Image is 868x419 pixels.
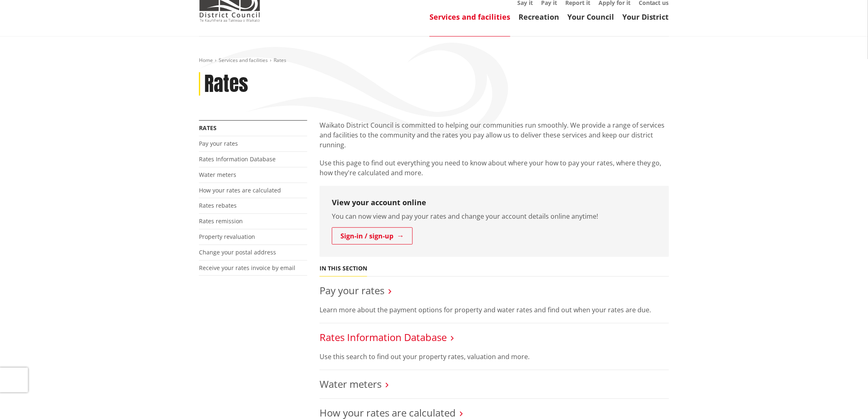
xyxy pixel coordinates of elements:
[320,158,669,178] p: Use this page to find out everything you need to know about where your how to pay your rates, whe...
[204,72,248,96] h1: Rates
[199,140,238,147] a: Pay your rates
[199,186,281,194] a: How your rates are calculated
[332,227,413,245] a: Sign-in / sign-up
[429,12,510,22] a: Services and facilities
[199,217,243,225] a: Rates remission
[199,264,295,272] a: Receive your rates invoice by email
[199,233,255,240] a: Property revaluation
[320,305,669,315] p: Learn more about the payment options for property and water rates and find out when your rates ar...
[332,211,657,221] p: You can now view and pay your rates and change your account details online anytime!
[199,57,669,64] nav: breadcrumb
[199,248,276,256] a: Change your postal address
[332,198,657,207] h3: View your account online
[320,265,367,272] h5: In this section
[567,12,614,22] a: Your Council
[320,120,669,150] p: Waikato District Council is committed to helping our communities run smoothly. We provide a range...
[199,155,276,163] a: Rates Information Database
[320,284,384,297] a: Pay your rates
[199,201,237,209] a: Rates rebates
[199,171,236,179] a: Water meters
[199,124,217,132] a: Rates
[320,377,381,391] a: Water meters
[320,330,447,344] a: Rates Information Database
[519,12,559,22] a: Recreation
[830,385,860,414] iframe: Messenger Launcher
[622,12,669,22] a: Your District
[274,57,286,64] span: Rates
[199,57,213,64] a: Home
[219,57,268,64] a: Services and facilities
[320,352,669,362] p: Use this search to find out your property rates, valuation and more.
